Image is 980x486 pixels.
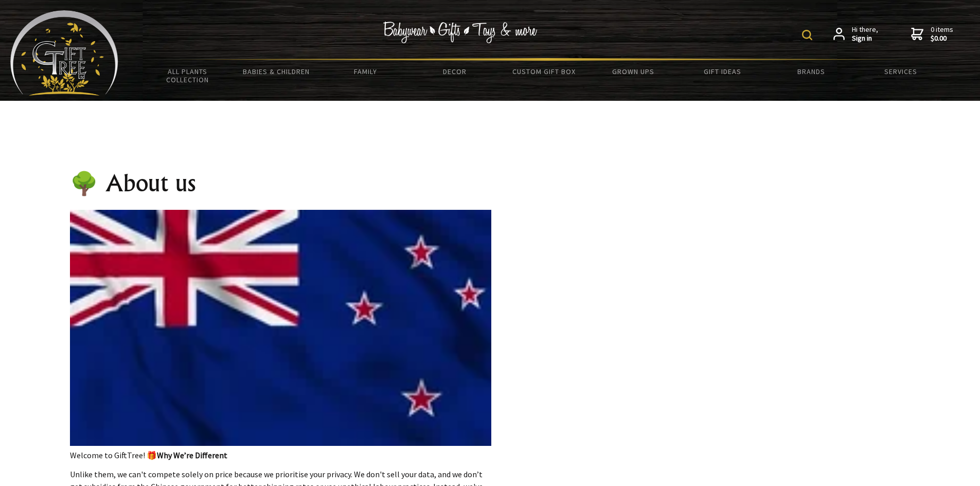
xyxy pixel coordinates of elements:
strong: $0.00 [931,34,953,43]
span: Hi there, [852,25,878,43]
img: product search [802,30,812,40]
a: Decor [410,61,499,82]
a: 0 items$0.00 [911,25,953,43]
a: Brands [767,61,856,82]
strong: Why We’re Different [157,450,227,460]
p: Welcome to GiftTree! 🎁 [70,210,491,461]
a: Hi there,Sign in [833,25,878,43]
a: Grown Ups [589,61,678,82]
h1: 🌳 About us [70,171,491,195]
img: Babyware - Gifts - Toys and more... [10,10,118,96]
span: 0 items [931,25,953,43]
a: All Plants Collection [143,61,232,91]
a: Babies & Children [232,61,321,82]
a: Services [856,61,945,82]
a: Custom Gift Box [500,61,589,82]
img: Babywear - Gifts - Toys & more [383,22,538,43]
a: Gift Ideas [678,61,767,82]
a: Family [321,61,410,82]
strong: Sign in [852,34,878,43]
